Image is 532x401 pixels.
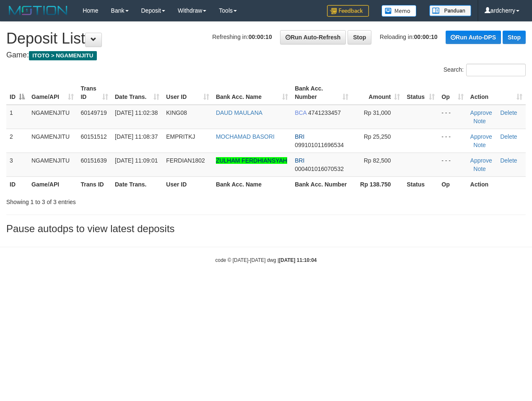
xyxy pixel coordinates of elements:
[438,153,467,176] td: - - -
[77,81,112,105] th: Trans ID: activate to sort column ascending
[279,257,317,263] strong: [DATE] 11:10:04
[77,176,112,192] th: Trans ID
[348,30,371,44] a: Stop
[29,51,97,60] span: ITOTO > NGAMENJITU
[163,176,213,192] th: User ID
[500,157,517,164] a: Delete
[80,133,106,140] span: 60151512
[503,31,526,44] a: Stop
[380,34,438,40] span: Reloading in:
[6,194,215,206] div: Showing 1 to 3 of 3 entries
[446,31,501,44] a: Run Auto-DPS
[112,176,163,192] th: Date Trans.
[438,176,467,192] th: Op
[249,34,272,40] strong: 00:00:10
[438,105,467,129] td: - - -
[6,153,28,176] td: 3
[28,105,77,129] td: NGAMENJITU
[467,81,526,105] th: Action: activate to sort column ascending
[470,157,492,164] a: Approve
[6,30,526,47] h1: Deposit List
[295,133,304,140] span: BRI
[291,81,351,105] th: Bank Acc. Number: activate to sort column ascending
[216,157,287,164] a: ZULHAM FERDHIANSYAH
[216,133,275,140] a: MOCHAMAD BASORI
[6,81,28,105] th: ID: activate to sort column descending
[295,166,344,172] span: Copy 000401016070532 to clipboard
[467,176,526,192] th: Action
[6,4,70,17] img: MOTION_logo.png
[6,51,526,60] h4: Game:
[212,34,272,40] span: Refreshing in:
[473,142,486,148] a: Note
[80,157,106,164] span: 60151639
[295,142,344,148] span: Copy 099101011696534 to clipboard
[444,64,526,76] label: Search:
[28,81,77,105] th: Game/API: activate to sort column ascending
[352,176,404,192] th: Rp 138.750
[6,129,28,153] td: 2
[381,5,417,17] img: Button%20Memo.svg
[163,81,213,105] th: User ID: activate to sort column ascending
[115,109,158,116] span: [DATE] 11:02:38
[28,129,77,153] td: NGAMENJITU
[80,109,106,116] span: 60149719
[403,81,438,105] th: Status: activate to sort column ascending
[6,223,526,234] h3: Pause autodps to view latest deposits
[280,30,346,44] a: Run Auto-Refresh
[470,133,492,140] a: Approve
[166,133,195,140] span: EMPRITKJ
[364,109,391,116] span: Rp 31,000
[470,109,492,116] a: Approve
[6,105,28,129] td: 1
[215,257,317,263] small: code © [DATE]-[DATE] dwg |
[352,81,404,105] th: Amount: activate to sort column ascending
[216,109,262,116] a: DAUD MAULANA
[295,157,304,164] span: BRI
[473,166,486,172] a: Note
[327,5,369,17] img: Feedback.jpg
[213,176,291,192] th: Bank Acc. Name
[213,81,291,105] th: Bank Acc. Name: activate to sort column ascending
[473,118,486,124] a: Note
[112,81,163,105] th: Date Trans.: activate to sort column ascending
[364,157,391,164] span: Rp 82,500
[438,129,467,153] td: - - -
[403,176,438,192] th: Status
[166,109,187,116] span: KING08
[6,176,28,192] th: ID
[295,109,306,116] span: BCA
[466,64,526,76] input: Search:
[429,5,471,16] img: panduan.png
[364,133,391,140] span: Rp 25,250
[500,109,517,116] a: Delete
[115,133,158,140] span: [DATE] 11:08:37
[28,153,77,176] td: NGAMENJITU
[291,176,351,192] th: Bank Acc. Number
[414,34,438,40] strong: 00:00:10
[500,133,517,140] a: Delete
[438,81,467,105] th: Op: activate to sort column ascending
[28,176,77,192] th: Game/API
[115,157,158,164] span: [DATE] 11:09:01
[166,157,205,164] span: FERDIAN1802
[308,109,341,116] span: Copy 4741233457 to clipboard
